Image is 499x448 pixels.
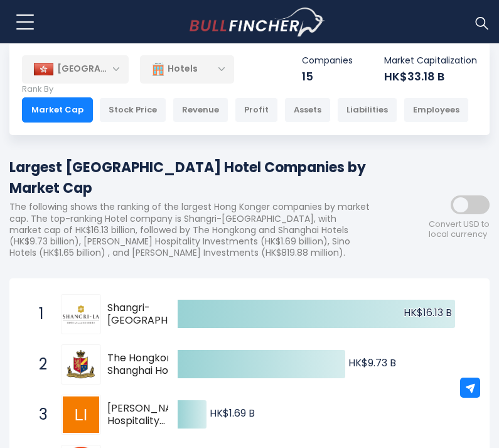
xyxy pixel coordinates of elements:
p: Market Capitalization [384,55,477,66]
span: Shangri-[GEOGRAPHIC_DATA] [107,302,218,328]
div: HK$33.18 B [384,69,477,84]
div: Hotels [140,55,234,84]
img: Shangri-La Asia [63,305,99,324]
a: Go to homepage [190,8,325,36]
text: HK$9.73 B [348,356,396,370]
text: HK$1.69 B [210,406,255,420]
div: Liabilities [337,97,397,123]
div: Revenue [173,97,228,123]
p: The following shows the ranking of the largest Hong Konger companies by market cap. The top-ranki... [9,201,377,258]
p: Companies [302,55,353,66]
span: 1 [33,303,45,325]
img: The Hongkong and Shanghai Hotels [63,346,99,383]
span: Convert USD to local currency [429,219,490,241]
span: 2 [33,354,45,375]
img: Langham Hospitality Investments [63,396,99,433]
div: 15 [302,69,353,84]
span: [PERSON_NAME] Hospitality Investments [107,402,202,429]
p: Rank By [22,84,469,95]
div: Market Cap [22,97,93,123]
div: Employees [404,97,469,123]
img: Bullfincher logo [190,8,325,36]
div: Assets [284,97,331,123]
div: Stock Price [99,97,166,123]
span: 3 [33,404,45,425]
h1: Largest [GEOGRAPHIC_DATA] Hotel Companies by Market Cap [9,157,377,199]
text: HK$16.13 B [404,305,452,320]
div: [GEOGRAPHIC_DATA] [22,55,129,83]
div: Profit [235,97,278,123]
span: The Hongkong and Shanghai Hotels [107,352,202,378]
